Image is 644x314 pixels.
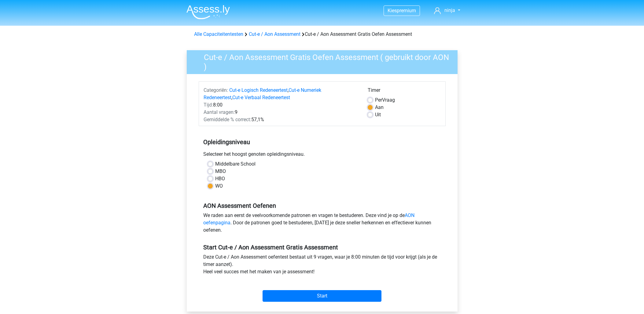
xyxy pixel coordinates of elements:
[199,253,446,278] div: Deze Cut-e / Aon Assessment oefentest bestaat uit 9 vragen, waar je 8:00 minuten de tijd voor kri...
[203,244,441,251] h5: Start Cut-e / Aon Assessment Gratis Assessment
[197,50,453,71] h3: Cut-e / Aon Assessment Gratis Oefen Assessment ( gebruikt door AON )
[199,116,363,123] div: 57,1%
[204,87,228,93] span: Categoriën:
[199,212,446,236] div: We raden aan eerst de veelvoorkomende patronen en vragen te bestuderen. Deze vind je op de . Door...
[249,31,300,37] a: Cut-e / Aon Assessment
[204,109,235,115] span: Aantal vragen:
[375,111,381,118] label: Uit
[199,87,363,101] div: , ,
[384,6,420,15] a: Kiespremium
[194,31,243,37] a: Alle Capaciteitentesten
[388,8,397,13] span: Kies
[192,31,453,38] div: Cut-e / Aon Assessment Gratis Oefen Assessment
[203,212,414,226] a: AON oefenpagina
[215,182,223,190] label: WO
[204,87,321,100] a: Cut-e Numeriek Redeneertest
[215,160,256,168] label: Middelbare School
[186,5,230,19] img: Assessly
[199,101,363,109] div: 8:00
[432,7,462,14] a: ninja
[229,87,288,93] a: Cut-e Logisch Redeneertest
[204,117,251,122] span: Gemiddelde % correct:
[232,95,290,100] a: Cut-e Verbaal Redeneertest
[199,109,363,116] div: 9
[375,104,384,111] label: Aan
[368,87,441,96] div: Timer
[215,175,225,182] label: HBO
[397,8,416,13] span: premium
[204,102,213,108] span: Tijd:
[203,202,441,209] h5: AON Assessment Oefenen
[215,168,226,175] label: MBO
[375,96,395,104] label: Vraag
[203,136,441,148] h5: Opleidingsniveau
[444,7,455,13] span: ninja
[263,290,381,302] input: Start
[375,97,382,103] span: Per
[199,151,446,160] div: Selecteer het hoogst genoten opleidingsniveau.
